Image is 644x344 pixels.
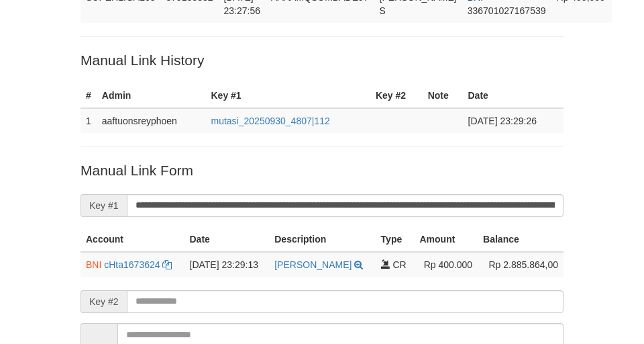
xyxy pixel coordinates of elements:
td: [DATE] 23:29:13 [184,252,270,277]
a: cHta1673624 [104,259,160,270]
td: 1 [80,108,97,133]
p: Manual Link History [80,50,563,70]
a: [PERSON_NAME] [274,259,352,270]
span: Key #2 [80,290,127,313]
th: # [80,83,97,108]
th: Key #2 [370,83,423,108]
th: Amount [414,227,478,252]
td: Rp 400.000 [414,252,478,277]
th: Balance [478,227,563,252]
th: Description [269,227,375,252]
td: aaftuonsreyphoen [97,108,206,133]
th: Date [184,227,270,252]
td: [DATE] 23:29:26 [463,108,564,133]
td: Rp 2.885.864,00 [478,252,563,277]
th: Note [423,83,463,108]
span: CR [392,259,406,270]
th: Admin [97,83,206,108]
p: Manual Link Form [80,161,563,180]
th: Account [80,227,184,252]
span: BNI [86,259,101,270]
span: Copy 336701027167539 to clipboard [468,5,546,16]
a: Copy cHta1673624 to clipboard [162,259,172,270]
th: Date [463,83,564,108]
th: Key #1 [206,83,370,108]
a: mutasi_20250930_4807|112 [211,116,330,126]
th: Type [376,227,415,252]
span: Key #1 [80,194,127,217]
